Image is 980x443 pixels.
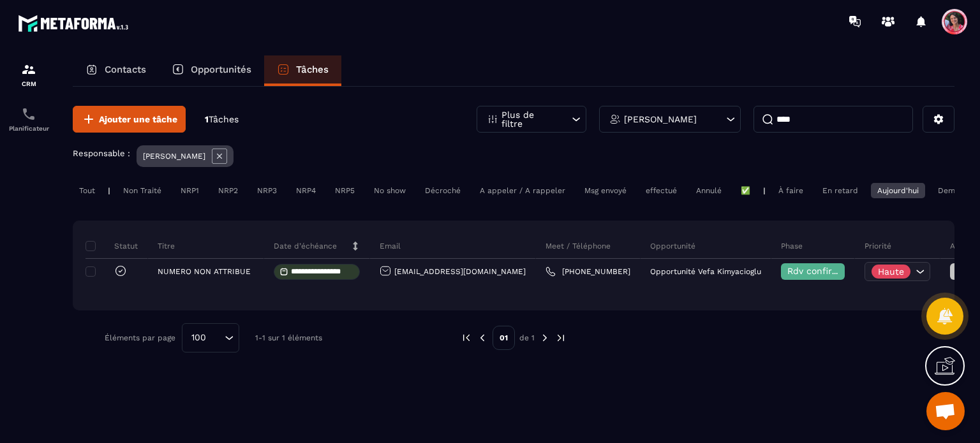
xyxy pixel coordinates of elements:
p: Planificateur [3,125,54,132]
img: prev [477,332,488,344]
p: de 1 [519,333,535,343]
div: NRP5 [329,183,361,198]
p: 01 [493,326,515,350]
a: [PHONE_NUMBER] [546,266,630,277]
span: Tâches [209,114,239,124]
a: Contacts [73,55,159,86]
span: Rdv confirmé ✅ [787,266,859,276]
img: scheduler [21,106,36,122]
div: A appeler / A rappeler [473,183,572,198]
a: Opportunités [159,55,264,86]
img: next [555,332,567,344]
p: Éléments par page [105,333,175,342]
div: NRP2 [212,183,244,198]
p: 1-1 sur 1 éléments [255,333,322,342]
div: En retard [816,183,865,198]
div: Msg envoyé [578,183,633,198]
p: NUMERO NON ATTRIBUE [158,267,251,276]
div: Ouvrir le chat [926,392,965,430]
img: logo [18,11,133,35]
p: 1 [205,113,239,126]
div: NRP3 [251,183,283,198]
div: effectué [639,183,683,198]
p: | [763,186,766,195]
p: Priorité [865,241,891,251]
p: Tâches [296,64,329,75]
div: NRP1 [174,183,205,198]
div: À faire [772,183,810,198]
div: ✅ [734,183,757,198]
p: Statut [89,241,138,251]
div: Demain [932,183,972,198]
div: Décroché [419,183,467,198]
div: Aujourd'hui [871,183,925,198]
button: Ajouter une tâche [73,106,186,133]
p: Titre [158,241,175,251]
img: prev [461,332,472,344]
p: [PERSON_NAME] [624,115,697,124]
span: Ajouter une tâche [99,113,177,126]
p: Plus de filtre [501,110,558,128]
input: Search for option [211,331,221,345]
a: Tâches [264,55,341,86]
span: 100 [187,331,211,345]
p: Phase [781,241,803,251]
p: Date d’échéance [274,241,337,251]
img: next [539,332,551,344]
p: Haute [878,267,904,276]
a: formationformationCRM [3,52,54,97]
div: Tout [73,183,101,198]
a: schedulerschedulerPlanificateur [3,97,54,142]
p: | [108,186,110,195]
p: Opportunité Vefa Kimyacioglu [650,267,761,276]
p: Action [950,241,974,251]
p: Meet / Téléphone [546,241,611,251]
p: Responsable : [73,149,130,158]
img: formation [21,62,36,77]
div: Annulé [690,183,728,198]
p: Email [380,241,401,251]
p: [PERSON_NAME] [143,152,205,161]
div: NRP4 [290,183,322,198]
div: Non Traité [117,183,168,198]
p: Opportunité [650,241,695,251]
p: CRM [3,80,54,87]
div: Search for option [182,323,239,352]
p: Opportunités [191,64,251,75]
div: No show [367,183,412,198]
p: Contacts [105,64,146,75]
